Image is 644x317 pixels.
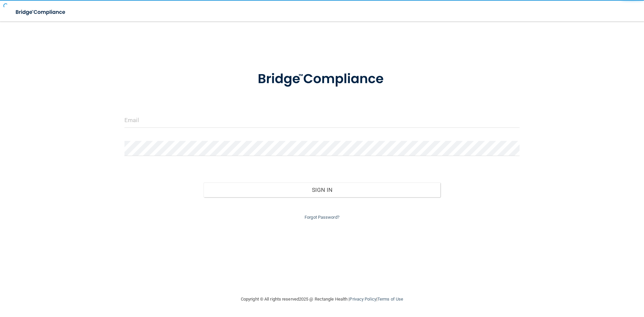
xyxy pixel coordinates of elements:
a: Privacy Policy [350,297,376,302]
img: bridge_compliance_login_screen.278c3ca4.svg [10,5,72,19]
a: Forgot Password? [305,215,339,220]
div: Copyright © All rights reserved 2025 @ Rectangle Health | | [200,288,444,310]
img: bridge_compliance_login_screen.278c3ca4.svg [244,62,400,97]
input: Email [124,113,520,128]
a: Terms of Use [377,297,403,302]
button: Sign In [204,182,441,197]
